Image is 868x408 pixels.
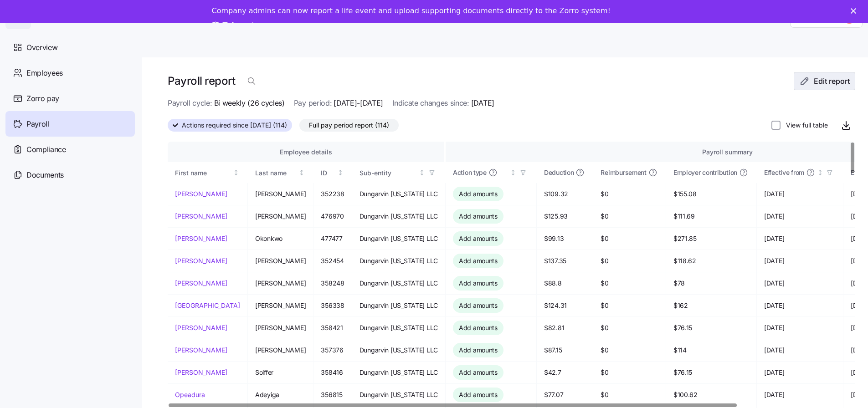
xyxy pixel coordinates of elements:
[321,212,344,221] span: 476970
[309,119,389,131] span: Full pay period report (114)
[673,189,749,199] span: $155.08
[459,212,498,221] span: Add amounts
[673,256,749,265] span: $118.62
[601,390,658,399] span: $0
[673,301,749,310] span: $162
[26,67,63,79] span: Employees
[321,168,335,178] div: ID
[601,323,658,332] span: $0
[255,212,306,221] span: [PERSON_NAME]
[298,169,305,176] div: Not sorted
[5,35,135,60] a: Overview
[459,346,498,355] span: Add amounts
[453,168,487,177] span: Action type
[794,72,855,90] button: Edit report
[673,212,749,221] span: $111.69
[175,256,240,265] a: [PERSON_NAME]
[601,301,658,310] span: $0
[544,368,586,377] span: $42.7
[446,162,537,183] th: Action typeNot sorted
[851,8,860,14] div: Close
[544,212,586,221] span: $125.93
[360,390,438,399] span: Dungarvin [US_STATE] LLC
[673,346,749,355] span: $114
[5,111,135,137] a: Payroll
[168,74,235,88] h1: Payroll report
[5,137,135,162] a: Compliance
[360,368,438,377] span: Dungarvin [US_STATE] LLC
[321,323,344,332] span: 358421
[321,346,344,355] span: 357376
[175,301,240,310] a: [GEOGRAPHIC_DATA]
[26,144,66,155] span: Compliance
[459,323,498,332] span: Add amounts
[601,234,658,243] span: $0
[175,168,231,178] div: First name
[321,368,344,377] span: 358416
[471,97,494,109] span: [DATE]
[337,169,344,176] div: Not sorted
[26,93,59,104] span: Zorro pay
[764,279,836,288] span: [DATE]
[175,368,240,377] a: [PERSON_NAME]
[175,212,240,221] a: [PERSON_NAME]
[321,390,344,399] span: 356815
[459,256,498,265] span: Add amounts
[817,169,823,176] div: Not sorted
[352,162,446,183] th: Sub-entityNot sorted
[814,76,850,87] span: Edit report
[544,279,586,288] span: $88.8
[544,390,586,399] span: $77.07
[764,390,836,399] span: [DATE]
[212,21,269,31] a: Take a tour
[544,256,586,265] span: $137.35
[764,168,804,177] span: Effective from
[255,279,306,288] span: [PERSON_NAME]
[255,168,297,178] div: Last name
[168,162,248,183] th: First nameNot sorted
[601,279,658,288] span: $0
[544,189,586,199] span: $109.32
[601,256,658,265] span: $0
[360,279,438,288] span: Dungarvin [US_STATE] LLC
[248,162,313,183] th: Last nameNot sorted
[764,323,836,332] span: [DATE]
[321,256,344,265] span: 352454
[255,368,306,377] span: Soiffer
[764,346,836,355] span: [DATE]
[673,368,749,377] span: $76.15
[212,6,611,15] div: Company admins can now report a life event and upload supporting documents directly to the Zorro ...
[255,234,306,243] span: Okonkwo
[764,368,836,377] span: [DATE]
[26,42,57,53] span: Overview
[673,323,749,332] span: $76.15
[5,86,135,111] a: Zorro pay
[168,97,212,109] span: Payroll cycle:
[764,212,836,221] span: [DATE]
[601,189,658,199] span: $0
[360,189,438,199] span: Dungarvin [US_STATE] LLC
[175,279,240,288] a: [PERSON_NAME]
[313,162,352,183] th: IDNot sorted
[757,162,843,183] th: Effective fromNot sorted
[544,301,586,310] span: $124.31
[5,60,135,86] a: Employees
[334,97,383,109] span: [DATE]-[DATE]
[459,279,498,288] span: Add amounts
[544,346,586,355] span: $87.15
[764,189,836,199] span: [DATE]
[544,234,586,243] span: $99.13
[601,168,646,177] span: Reimbursement
[601,212,658,221] span: $0
[459,368,498,377] span: Add amounts
[175,234,240,243] a: [PERSON_NAME]
[175,147,437,157] div: Employee details
[255,390,306,399] span: Adeyiga
[5,162,135,188] a: Documents
[175,390,240,399] a: Opeadura
[233,169,239,176] div: Not sorted
[510,169,516,176] div: Not sorted
[673,390,749,399] span: $100.62
[764,301,836,310] span: [DATE]
[255,256,306,265] span: [PERSON_NAME]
